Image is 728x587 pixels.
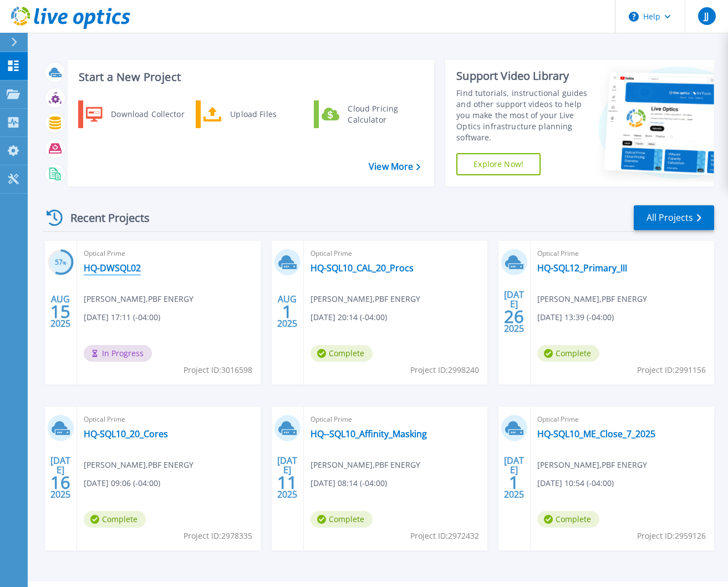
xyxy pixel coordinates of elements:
[196,100,309,128] a: Upload Files
[310,262,414,274] a: HQ-SQL10_CAL_20_Procs
[537,311,614,323] span: [DATE] 13:39 (-04:00)
[314,100,427,128] a: Cloud Pricing Calculator
[310,511,373,528] span: Complete
[48,256,74,269] h3: 57
[704,12,709,21] span: JJ
[277,291,298,332] div: AUG 2025
[509,478,519,487] span: 1
[84,511,146,528] span: Complete
[84,477,160,489] span: [DATE] 09:06 (-04:00)
[369,161,420,172] a: View More
[310,293,420,305] span: [PERSON_NAME] , PBF ENERGY
[456,69,589,83] div: Support Video Library
[503,291,525,332] div: [DATE] 2025
[410,364,479,376] span: Project ID: 2998240
[537,345,599,362] span: Complete
[537,293,647,305] span: [PERSON_NAME] , PBF ENERGY
[537,428,655,439] a: HQ-SQL10_ME_Close_7_2025
[79,71,420,83] h3: Start a New Project
[637,364,706,376] span: Project ID: 2991156
[50,291,71,332] div: AUG 2025
[537,511,599,528] span: Complete
[282,307,292,316] span: 1
[84,247,254,260] span: Optical Prime
[43,204,165,231] div: Recent Projects
[50,478,70,487] span: 16
[50,457,71,498] div: [DATE] 2025
[537,247,707,260] span: Optical Prime
[184,530,252,542] span: Project ID: 2978335
[78,100,192,128] a: Download Collector
[184,364,252,376] span: Project ID: 3016598
[310,247,481,260] span: Optical Prime
[634,205,714,230] a: All Projects
[277,478,297,487] span: 11
[310,311,387,323] span: [DATE] 20:14 (-04:00)
[537,459,647,471] span: [PERSON_NAME] , PBF ENERGY
[504,312,524,321] span: 26
[410,530,479,542] span: Project ID: 2972432
[50,307,70,316] span: 15
[84,262,141,274] a: HQ-DWSQL02
[637,530,706,542] span: Project ID: 2959126
[537,413,707,426] span: Optical Prime
[277,457,298,498] div: [DATE] 2025
[84,413,254,426] span: Optical Prime
[105,103,189,125] div: Download Collector
[456,88,589,143] div: Find tutorials, instructional guides and other support videos to help you make the most of your L...
[342,103,424,125] div: Cloud Pricing Calculator
[84,345,152,362] span: In Progress
[310,413,481,426] span: Optical Prime
[84,428,168,439] a: HQ-SQL10_20_Cores
[310,477,387,489] span: [DATE] 08:14 (-04:00)
[537,477,614,489] span: [DATE] 10:54 (-04:00)
[503,457,525,498] div: [DATE] 2025
[310,428,427,439] a: HQ--SQL10_Affinity_Masking
[84,459,194,471] span: [PERSON_NAME] , PBF ENERGY
[84,293,194,305] span: [PERSON_NAME] , PBF ENERGY
[225,103,307,125] div: Upload Files
[310,345,373,362] span: Complete
[456,153,541,175] a: Explore Now!
[310,459,420,471] span: [PERSON_NAME] , PBF ENERGY
[63,260,67,266] span: %
[84,311,160,323] span: [DATE] 17:11 (-04:00)
[537,262,627,274] a: HQ-SQL12_Primary_III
